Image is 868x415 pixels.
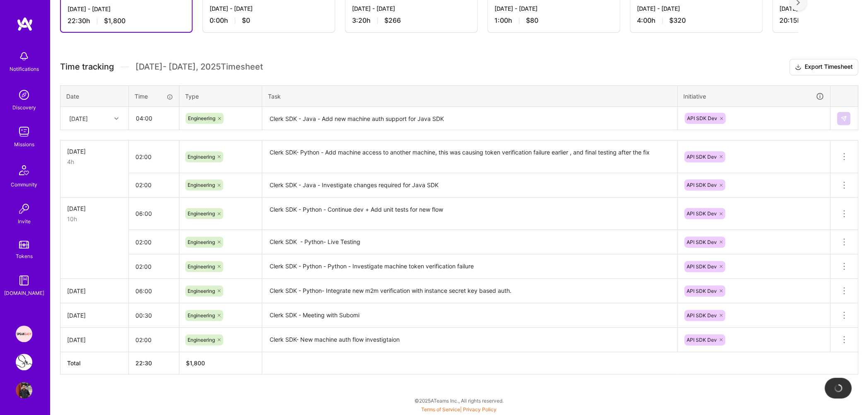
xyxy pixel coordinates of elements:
span: API SDK Dev [687,210,717,217]
input: HH:MM [129,256,179,277]
span: Engineering [188,210,215,217]
i: icon Download [795,63,801,72]
img: User Avatar [16,382,32,398]
img: Community [14,160,34,180]
span: Engineering [188,263,215,270]
div: Initiative [683,92,824,101]
span: Engineering [188,288,215,294]
a: Terms of Service [421,406,460,413]
th: Date [60,85,129,107]
img: teamwork [16,123,32,140]
span: API SDK Dev [687,312,717,318]
div: [DATE] [67,204,122,213]
span: API SDK Dev [687,263,717,270]
span: | [421,406,497,413]
textarea: Clerk SDK- Python - Add machine access to another machine, this was causing token verification fa... [263,141,676,172]
div: © 2025 ATeams Inc., All rights reserved. [50,390,868,411]
th: Task [262,85,678,107]
img: logo [17,17,33,31]
span: Engineering [188,312,215,318]
span: Engineering [188,154,215,160]
img: loading [834,384,842,392]
img: Submit [840,115,847,122]
span: API SDK Dev [687,239,717,245]
span: $320 [669,16,686,25]
th: Type [179,85,262,107]
span: $0 [242,16,250,25]
span: [DATE] - [DATE] , 2025 Timesheet [135,62,263,72]
button: Export Timesheet [789,59,858,75]
a: User Avatar [14,382,34,398]
input: HH:MM [129,304,179,326]
img: discovery [16,87,32,103]
textarea: Clerk SDK - Python - Continue dev + Add unit tests for new flow [263,198,676,229]
div: Discovery [12,103,36,112]
span: Engineering [188,182,215,188]
div: [DATE] [67,335,122,344]
div: Community [11,180,37,189]
input: HH:MM [129,329,179,351]
input: HH:MM [129,146,179,168]
textarea: Clerk SDK - Meeting with Subomi [263,304,676,327]
span: Time tracking [60,62,114,72]
textarea: Clerk SDK - Python- Live Testing [263,231,676,253]
input: HH:MM [129,174,179,196]
span: API SDK Dev [687,154,717,160]
a: Privacy Policy [463,406,497,413]
div: 22:30 h [68,17,185,25]
span: API SDK Dev [687,337,717,343]
span: $1,800 [104,17,125,25]
th: Total [60,352,129,374]
span: $266 [384,16,401,25]
div: 3:20 h [352,16,470,25]
div: 4:00 h [637,16,755,25]
textarea: Clerk SDK - Java - Add new machine auth support for Java SDK [263,108,676,130]
div: Missions [14,140,34,149]
input: HH:MM [129,107,178,129]
div: [DATE] - [DATE] [352,4,470,13]
span: Engineering [188,115,215,121]
span: Engineering [188,337,215,343]
img: guide book [16,272,32,289]
span: Engineering [188,239,215,245]
div: Tokens [16,252,33,261]
img: tokens [19,241,29,249]
img: bell [16,48,32,65]
img: Speakeasy: Software Engineer to help Customers write custom functions [16,326,32,342]
div: Notifications [10,65,39,73]
textarea: Clerk SDK - Python - Python - Investigate machine token verification failure [263,255,676,278]
span: $ 1,800 [186,360,205,367]
span: $80 [526,16,538,25]
textarea: Clerk SDK - Java - Investigate changes required for Java SDK [263,174,676,197]
img: SlingShot Pixa : Backend Engineer for Sports Photography Workflow Platform [16,354,32,370]
div: 10h [67,215,122,223]
span: API SDK Dev [687,115,717,121]
span: API SDK Dev [687,182,717,188]
input: HH:MM [129,280,179,302]
div: Invite [18,217,31,226]
div: 4h [67,157,122,166]
span: API SDK Dev [687,288,717,294]
div: [DATE] - [DATE] [637,4,755,13]
div: [DATE] - [DATE] [68,5,185,13]
textarea: Clerk SDK- New machine auth flow investigtaion [263,328,676,351]
div: [DATE] [67,147,122,156]
input: HH:MM [129,231,179,253]
div: 0:00 h [210,16,328,25]
img: Invite [16,200,32,217]
div: [DOMAIN_NAME] [4,289,44,297]
div: [DATE] [67,311,122,320]
div: 1:00 h [494,16,613,25]
a: SlingShot Pixa : Backend Engineer for Sports Photography Workflow Platform [14,354,34,370]
input: HH:MM [129,203,179,224]
th: 22:30 [129,352,179,374]
div: Time [135,92,173,101]
i: icon Chevron [114,116,118,121]
a: Speakeasy: Software Engineer to help Customers write custom functions [14,326,34,342]
div: [DATE] - [DATE] [494,4,613,13]
div: [DATE] [67,287,122,295]
div: null [837,112,851,125]
div: [DATE] [69,114,88,123]
div: [DATE] - [DATE] [210,4,328,13]
textarea: Clerk SDK - Python- Integrate new m2m verification with instance secret key based auth. [263,280,676,302]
